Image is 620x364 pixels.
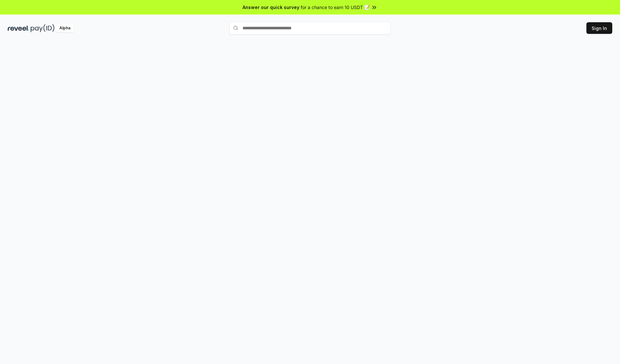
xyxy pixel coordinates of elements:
span: Answer our quick survey [243,4,299,11]
div: Alpha [56,24,74,32]
span: for a chance to earn 10 USDT 📝 [301,4,370,11]
img: pay_id [31,24,55,32]
img: reveel_dark [8,24,29,32]
button: Sign In [586,22,612,34]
